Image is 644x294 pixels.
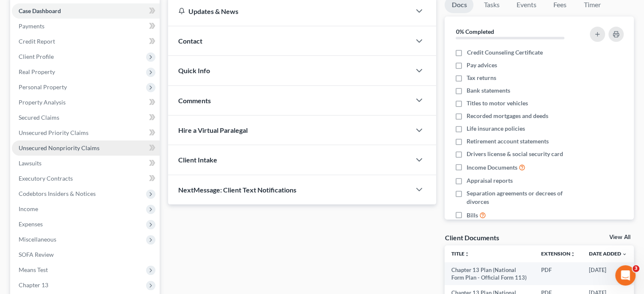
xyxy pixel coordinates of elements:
[467,150,563,158] span: Drivers license & social security card
[19,190,96,197] span: Codebtors Insiders & Notices
[467,86,510,95] span: Bank statements
[178,126,248,134] span: Hire a Virtual Paralegal
[19,83,67,91] span: Personal Property
[19,7,61,14] span: Case Dashboard
[19,38,55,45] span: Credit Report
[12,110,160,125] a: Secured Claims
[19,53,54,60] span: Client Profile
[467,48,542,57] span: Credit Counseling Certificate
[12,34,160,49] a: Credit Report
[633,265,639,272] span: 3
[19,144,100,151] span: Unsecured Nonpriority Claims
[19,114,59,121] span: Secured Claims
[467,189,579,206] span: Separation agreements or decrees of divorces
[19,266,48,273] span: Means Test
[467,112,548,120] span: Recorded mortgages and deeds
[12,19,160,34] a: Payments
[467,137,549,146] span: Retirement account statements
[19,205,38,212] span: Income
[12,125,160,140] a: Unsecured Priority Claims
[467,61,497,69] span: Pay advices
[534,262,582,286] td: PDF
[589,250,627,257] a: Date Added expand_more
[12,140,160,156] a: Unsecured Nonpriority Claims
[467,74,496,82] span: Tax returns
[12,156,160,171] a: Lawsuits
[178,7,401,16] div: Updates & News
[467,99,528,107] span: Titles to motor vehicles
[570,252,575,257] i: unfold_more
[582,262,634,286] td: [DATE]
[19,236,56,243] span: Miscellaneous
[445,262,534,286] td: Chapter 13 Plan (National Form Plan - Official Form 113)
[622,252,627,257] i: expand_more
[178,156,217,164] span: Client Intake
[541,250,575,257] a: Extensionunfold_more
[12,3,160,19] a: Case Dashboard
[456,28,494,35] strong: 0% Completed
[19,220,43,228] span: Expenses
[19,281,48,289] span: Chapter 13
[178,96,211,104] span: Comments
[19,251,54,258] span: SOFA Review
[19,159,41,167] span: Lawsuits
[467,211,478,220] span: Bills
[19,22,44,30] span: Payments
[615,265,636,286] iframe: Intercom live chat
[178,66,210,74] span: Quick Info
[451,250,470,257] a: Titleunfold_more
[12,95,160,110] a: Property Analysis
[19,99,66,106] span: Property Analysis
[445,233,499,242] div: Client Documents
[19,175,73,182] span: Executory Contracts
[19,129,88,136] span: Unsecured Priority Claims
[467,176,513,185] span: Appraisal reports
[178,186,296,194] span: NextMessage: Client Text Notifications
[19,68,55,75] span: Real Property
[609,234,630,240] a: View All
[464,252,470,257] i: unfold_more
[178,37,202,45] span: Contact
[467,163,517,172] span: Income Documents
[467,124,525,133] span: Life insurance policies
[12,171,160,186] a: Executory Contracts
[12,247,160,262] a: SOFA Review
